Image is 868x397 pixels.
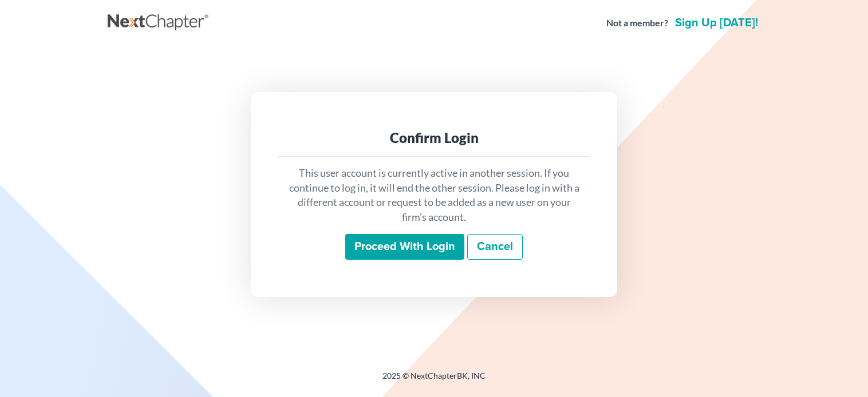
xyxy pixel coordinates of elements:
a: Cancel [467,234,523,260]
input: Proceed with login [345,234,464,260]
a: Sign up [DATE]! [673,17,760,29]
p: This user account is currently active in another session. If you continue to log in, it will end ... [287,166,581,225]
div: Confirm Login [287,129,581,147]
div: 2025 © NextChapterBK, INC [108,370,760,391]
strong: Not a member? [606,17,668,30]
